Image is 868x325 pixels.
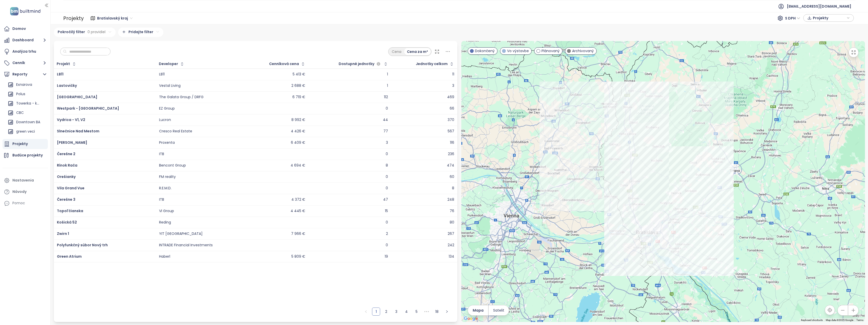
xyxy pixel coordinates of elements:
span: left [364,310,367,313]
a: Zwirn 1 [57,231,69,236]
button: Dashboard [3,35,48,45]
div: 11 [452,72,454,77]
a: 3 [393,308,400,315]
button: right [443,308,451,316]
div: CBC [16,110,24,116]
div: Projekty [63,13,84,23]
div: 4 372 € [291,197,305,202]
span: S DPH [785,14,800,22]
li: Nasledujúca strana [443,308,451,316]
div: ITB [159,152,164,156]
img: logo [9,6,42,16]
div: INTRADE Financial Investments [159,243,213,248]
li: Nasledujúcich 5 strán [423,308,431,316]
div: Projekty [12,141,28,147]
div: 134 [449,254,454,259]
div: Towerka - konkurencia [6,99,47,108]
div: Developer [159,62,178,66]
span: Satelit [493,308,504,313]
span: Bratislavský kraj [97,14,133,22]
a: Návody [3,187,48,197]
span: [EMAIL_ADDRESS][DOMAIN_NAME] [787,0,851,12]
div: Projekt [57,62,70,66]
div: 8 [386,163,388,168]
span: Dokončený [475,48,495,54]
span: [GEOGRAPHIC_DATA] [57,94,97,99]
div: Downtown BA [16,119,40,125]
div: 0 [386,186,388,191]
div: Budúce projekty [12,152,43,158]
span: Archivovaný [572,48,594,54]
div: 47 [383,197,388,202]
div: 60 [450,175,454,179]
span: Vila Grand Vue [57,186,84,191]
div: Dostupné jednotky [339,61,382,67]
a: 1 [372,308,380,315]
span: Map data ©2025 Google [826,319,853,321]
div: 5 413 € [293,72,305,77]
div: Cenníková cena [269,62,299,66]
div: CBC [6,109,47,117]
div: 76 [450,209,454,213]
span: Vo výstavbe [507,48,529,54]
div: 0 [386,175,388,179]
div: Analýza trhu [12,48,36,55]
div: 77 [383,129,388,134]
div: Downtown BA [6,118,47,126]
div: Pomoc [12,200,25,206]
span: right [445,310,448,313]
div: 116 [450,140,454,145]
div: 248 [447,197,454,202]
div: 0 [386,220,388,225]
span: Plánovaný [541,48,560,54]
div: Exnarova [16,82,32,88]
li: 2 [382,308,390,316]
div: 7 966 € [291,232,305,236]
span: Mapa [473,308,484,313]
a: Topoľčianska [57,208,83,213]
div: 370 [448,118,454,122]
div: green veci [6,128,47,136]
div: 567 [448,129,454,134]
button: Satelit [489,305,509,315]
div: 0 [386,106,388,111]
span: Košická 52 [57,220,77,225]
li: 18 [433,308,441,316]
li: 1 [372,308,380,316]
div: 469 [447,95,454,99]
a: Slnečnice Nad Mestom [57,129,99,134]
div: Pridajte filter [118,28,163,37]
a: Analýza trhu [3,47,48,57]
li: 3 [392,308,400,316]
a: Čerešne 2 [57,151,75,156]
div: 236 [448,152,454,156]
li: 5 [413,308,421,316]
div: Pokročilý filter [54,28,116,37]
div: ITB [159,197,164,202]
div: Reding [159,220,171,225]
div: Návody [12,189,27,195]
div: 0 [386,152,388,156]
div: 267 [448,232,454,236]
div: 44 [383,118,388,122]
div: 0 [386,243,388,248]
a: Vydrica - V1, V2 [57,117,85,122]
span: Čerešne 3 [57,197,75,202]
div: Jednotky celkom [416,62,448,66]
div: Pomoc [3,198,48,208]
div: 8 992 € [291,118,305,122]
img: Google [463,315,479,322]
li: Predchádzajúca strana [362,308,370,316]
div: 1 [387,84,388,88]
a: Westpark - [GEOGRAPHIC_DATA] [57,106,119,111]
div: 4 694 € [291,163,305,168]
a: Orešianky [57,174,76,179]
a: Rínok Rača [57,163,77,168]
div: Exnarova [6,81,47,89]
